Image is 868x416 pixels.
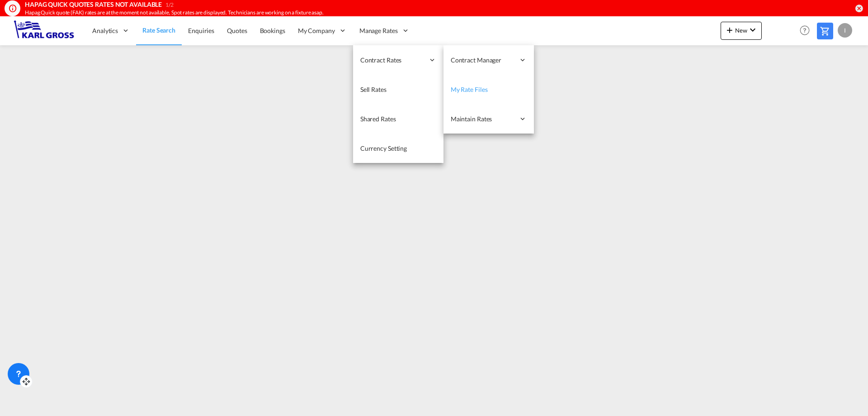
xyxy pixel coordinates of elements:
a: Bookings [254,16,292,45]
div: Help [797,23,817,39]
a: Enquiries [182,16,221,45]
div: Analytics [86,16,136,45]
div: I [838,23,852,38]
span: Sell Rates [360,86,387,93]
img: 3269c73066d711f095e541db4db89301.png [14,20,75,41]
a: Currency Setting [353,134,443,163]
div: Manage Rates [353,16,416,45]
div: 1/2 [165,1,174,9]
md-icon: icon-chevron-down [747,24,758,35]
span: Analytics [92,26,118,35]
span: Contract Rates [360,56,425,65]
span: Maintain Rates [451,115,515,124]
span: Enquiries [188,27,214,34]
span: Shared Rates [360,115,396,123]
div: Hapag Quick quote (FAK) rates are at the moment not available, Spot rates are displayed. Technici... [25,9,735,17]
div: Maintain Rates [443,104,534,134]
div: Contract Rates [353,45,443,75]
button: icon-close-circle [854,4,863,13]
span: Currency Setting [360,144,407,152]
span: Manage Rates [359,26,398,35]
a: My Rate Files [443,75,534,104]
md-icon: icon-plus 400-fg [724,24,735,35]
span: Quotes [227,27,247,34]
span: Bookings [260,27,285,34]
span: My Rate Files [451,86,488,93]
span: Contract Manager [451,56,515,65]
a: Quotes [221,16,253,45]
span: My Company [298,26,335,35]
span: Help [797,23,812,38]
div: Contract Manager [443,45,534,75]
div: My Company [292,16,353,45]
a: Sell Rates [353,75,443,104]
button: icon-plus 400-fgNewicon-chevron-down [721,22,762,40]
span: Rate Search [142,26,175,34]
md-icon: icon-information-outline [8,4,17,13]
a: Rate Search [136,16,182,45]
span: New [724,27,758,34]
a: Shared Rates [353,104,443,134]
